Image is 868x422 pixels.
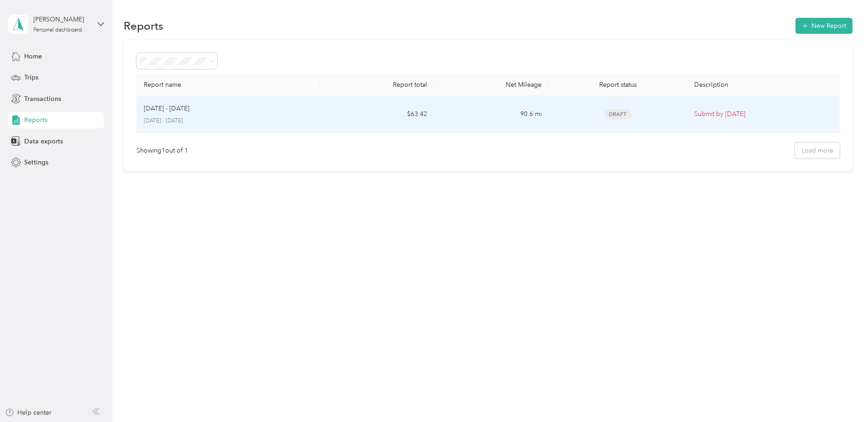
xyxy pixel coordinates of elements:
[694,109,832,119] p: Submit by [DATE]
[687,74,840,96] th: Description
[24,137,63,146] span: Data exports
[434,74,549,96] th: Net Mileage
[136,146,188,155] div: Showing 1 out of 1
[320,96,434,133] td: $63.42
[136,74,320,96] th: Report name
[434,96,549,133] td: 90.6 mi
[556,81,679,89] div: Report status
[320,74,434,96] th: Report total
[24,73,38,82] span: Trips
[124,21,163,31] h1: Reports
[144,104,189,114] p: [DATE] - [DATE]
[795,18,852,34] button: New Report
[33,27,82,33] div: Personal dashboard
[817,371,868,422] iframe: Everlance-gr Chat Button Frame
[24,94,61,104] span: Transactions
[5,408,52,417] button: Help center
[604,109,632,120] span: Draft
[24,115,47,125] span: Reports
[33,15,90,24] div: [PERSON_NAME]
[24,158,48,167] span: Settings
[24,52,42,61] span: Home
[144,117,313,125] p: [DATE] - [DATE]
